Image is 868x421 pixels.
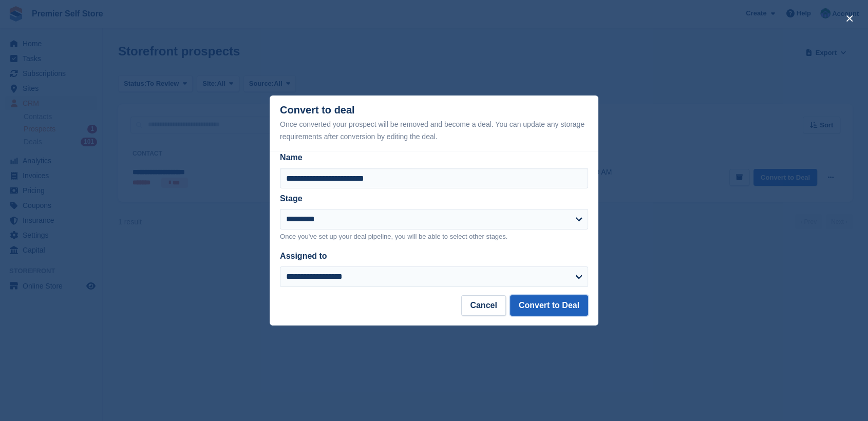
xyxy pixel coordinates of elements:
button: Cancel [461,295,505,316]
p: Once you've set up your deal pipeline, you will be able to select other stages. [280,232,588,242]
div: Once converted your prospect will be removed and become a deal. You can update any storage requir... [280,118,588,143]
button: close [841,10,858,27]
label: Name [280,151,588,164]
label: Stage [280,194,303,203]
button: Convert to Deal [510,295,588,316]
div: Convert to deal [280,104,588,143]
label: Assigned to [280,252,327,260]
